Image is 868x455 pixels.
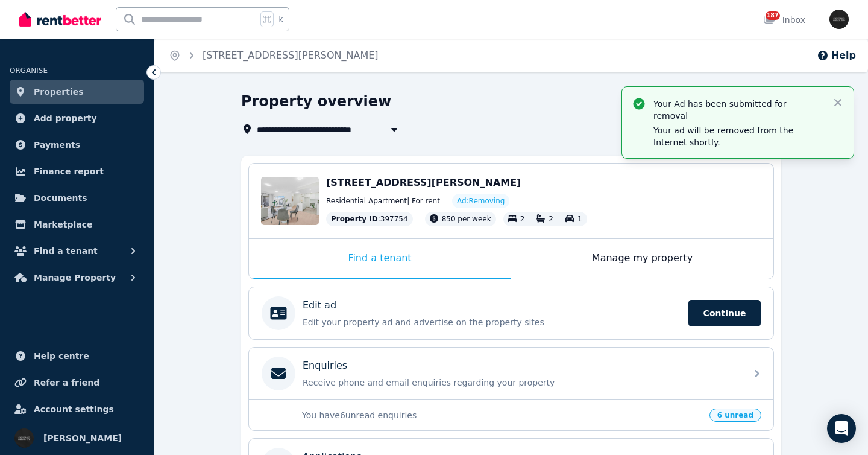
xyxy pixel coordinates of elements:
a: Payments [10,133,144,157]
span: Property ID [331,214,378,224]
a: EnquiriesReceive phone and email enquiries regarding your property [249,348,773,399]
a: Refer a friend [10,371,144,395]
span: [PERSON_NAME] [43,431,122,445]
a: Help centre [10,344,144,368]
div: Open Intercom Messenger [827,414,856,443]
img: RentBetter [19,10,101,28]
div: Manage my property [511,239,773,279]
span: 2 [520,215,525,223]
div: Find a tenant [249,239,511,279]
p: Edit ad [303,298,336,313]
p: Edit your property ad and advertise on the property sites [303,316,681,328]
a: Edit adEdit your property ad and advertise on the property sitesContinue [249,287,773,339]
div: : 397754 [326,212,413,226]
a: Properties [10,80,144,104]
img: Tim Troy [829,10,849,29]
button: Manage Property [10,266,144,290]
span: Refer a friend [34,375,99,390]
p: Enquiries [303,358,347,373]
span: Properties [34,84,84,99]
button: Help [817,48,856,63]
a: Finance report [10,159,144,183]
span: k [278,14,283,24]
span: Residential Apartment | For rent [326,196,440,206]
a: Account settings [10,397,144,421]
h1: Property overview [241,92,391,111]
button: Find a tenant [10,239,144,263]
span: Documents [34,191,87,205]
span: Help centre [34,349,89,363]
p: You have 6 unread enquiries [302,409,702,421]
img: Tim Troy [14,428,34,448]
nav: Breadcrumb [154,39,393,72]
span: 1 [577,215,582,223]
a: Marketplace [10,212,144,237]
span: 2 [549,215,553,223]
span: Marketplace [34,217,92,232]
span: [STREET_ADDRESS][PERSON_NAME] [326,177,521,188]
a: Add property [10,106,144,130]
span: Finance report [34,164,104,179]
span: Add property [34,111,97,126]
span: Continue [688,300,761,326]
p: Receive phone and email enquiries regarding your property [303,377,739,389]
span: Account settings [34,402,114,416]
span: 6 unread [709,409,761,422]
div: Inbox [763,14,805,26]
span: ORGANISE [10,66,48,75]
span: Find a tenant [34,244,98,258]
p: Your ad will be removed from the Internet shortly. [653,124,822,148]
span: Ad: Removing [457,196,505,206]
span: 187 [766,11,780,20]
span: Payments [34,138,80,152]
span: 850 per week [442,215,491,223]
span: Manage Property [34,270,116,285]
a: [STREET_ADDRESS][PERSON_NAME] [203,49,379,61]
a: Documents [10,186,144,210]
p: Your Ad has been submitted for removal [653,98,822,122]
